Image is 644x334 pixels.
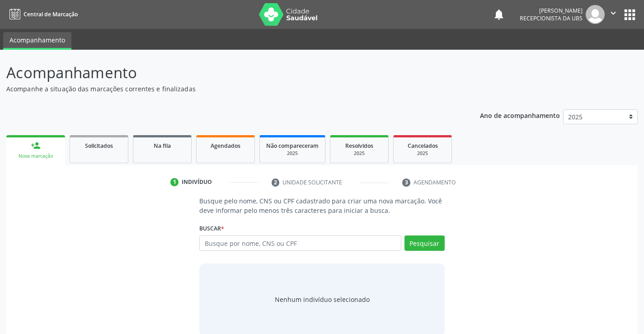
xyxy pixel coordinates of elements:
[199,235,401,251] input: Busque por nome, CNS ou CPF
[605,5,622,24] button: 
[480,109,560,121] p: Ano de acompanhamento
[13,153,59,160] div: Nova marcação
[182,178,212,186] div: Indivíduo
[404,235,445,251] button: Pesquisar
[608,8,618,18] i: 
[199,196,444,215] p: Busque pelo nome, CNS ou CPF cadastrado para criar uma nova marcação. Você deve informar pelo men...
[24,10,78,18] span: Central de Marcação
[408,142,438,150] span: Cancelados
[622,7,638,23] button: apps
[275,295,370,304] div: Nenhum indivíduo selecionado
[586,5,605,24] img: img
[154,142,171,150] span: Na fila
[6,61,448,84] p: Acompanhamento
[493,8,505,21] button: notifications
[85,142,113,150] span: Solicitados
[400,150,445,157] div: 2025
[520,7,583,14] div: [PERSON_NAME]
[266,142,319,150] span: Não compareceram
[6,84,448,94] p: Acompanhe a situação das marcações correntes e finalizadas
[520,14,583,22] span: Recepcionista da UBS
[266,150,319,157] div: 2025
[170,178,179,186] div: 1
[31,141,41,151] div: person_add
[211,142,240,150] span: Agendados
[3,32,71,50] a: Acompanhamento
[337,150,382,157] div: 2025
[199,221,224,235] label: Buscar
[345,142,373,150] span: Resolvidos
[6,7,78,22] a: Central de Marcação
